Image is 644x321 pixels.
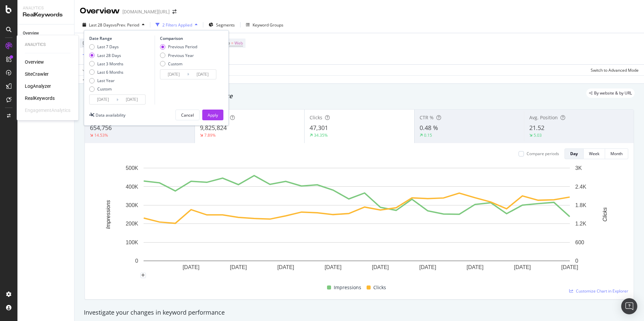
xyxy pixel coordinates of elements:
[230,264,247,270] text: [DATE]
[25,95,55,102] a: RealKeywords
[529,124,544,132] span: 21.52
[373,283,386,292] span: Clicks
[97,61,123,67] div: Last 3 Months
[419,264,436,270] text: [DATE]
[25,83,51,89] a: LogAnalyzer
[208,112,218,118] div: Apply
[160,36,218,41] div: Comparison
[575,184,586,189] text: 2.4K
[84,308,635,317] div: Investigate your changes in keyword performance
[168,44,197,50] div: Previous Period
[561,264,578,270] text: [DATE]
[126,202,139,208] text: 300K
[97,69,123,75] div: Last 6 Months
[25,59,44,65] a: Overview
[141,273,146,278] div: plus
[118,95,145,104] input: End Date
[113,22,139,28] span: vs Prev. Period
[126,165,139,171] text: 500K
[90,95,116,104] input: Start Date
[200,124,227,132] span: 9,825,824
[160,53,197,58] div: Previous Year
[234,39,243,48] span: Web
[514,264,531,270] text: [DATE]
[23,30,39,37] div: Overview
[529,114,558,121] span: Avg. Position
[97,44,119,50] div: Last 7 Days
[589,151,599,156] div: Week
[83,40,95,46] span: Device
[168,61,182,67] div: Custom
[424,132,432,138] div: 0.15
[216,22,235,28] span: Segments
[420,114,434,121] span: CTR %
[89,86,123,92] div: Custom
[575,258,578,264] text: 0
[23,5,69,11] div: Analytics
[89,61,123,67] div: Last 3 Months
[23,30,69,37] a: Overview
[80,65,99,75] button: Apply
[534,132,542,138] div: 5.03
[575,202,586,208] text: 1.8K
[334,283,361,292] span: Impressions
[90,124,112,132] span: 654,756
[420,124,438,132] span: 0.48 %
[105,200,111,229] text: Impressions
[182,264,199,270] text: [DATE]
[126,240,139,245] text: 100K
[97,78,115,83] div: Last Year
[126,221,139,227] text: 200K
[89,44,123,50] div: Last 7 Days
[89,22,113,28] span: Last 28 Days
[527,151,559,156] div: Compare periods
[97,53,121,58] div: Last 28 Days
[89,53,123,58] div: Last 28 Days
[570,151,578,156] div: Day
[591,67,639,73] div: Switch to Advanced Mode
[89,78,123,83] div: Last Year
[243,19,286,30] button: Keyword Groups
[202,110,223,120] button: Apply
[96,112,125,118] div: Data availability
[80,5,120,17] div: Overview
[126,184,139,189] text: 400K
[586,88,635,98] div: legacy label
[122,8,170,15] div: [DOMAIN_NAME][URL]
[621,298,637,314] div: Open Intercom Messenger
[206,19,237,30] button: Segments
[325,264,341,270] text: [DATE]
[576,288,628,294] span: Customize Chart in Explorer
[135,258,138,264] text: 0
[23,11,69,19] div: RealKeywords
[605,148,628,159] button: Month
[610,151,623,156] div: Month
[90,165,623,281] svg: A chart.
[189,70,216,79] input: End Date
[277,264,294,270] text: [DATE]
[253,22,283,28] div: Keyword Groups
[310,124,328,132] span: 47,301
[231,40,233,46] span: =
[575,221,586,227] text: 1.2K
[575,165,582,171] text: 3K
[25,71,49,77] a: SiteCrawler
[94,132,108,138] div: 14.53%
[584,148,605,159] button: Week
[467,264,483,270] text: [DATE]
[89,69,123,75] div: Last 6 Months
[80,19,147,30] button: Last 28 DaysvsPrev. Period
[162,22,192,28] div: 2 Filters Applied
[153,19,200,30] button: 2 Filters Applied
[588,65,639,75] button: Switch to Advanced Mode
[168,53,194,58] div: Previous Year
[25,107,70,114] div: EngagementAnalytics
[160,61,197,67] div: Custom
[372,264,389,270] text: [DATE]
[310,114,322,121] span: Clicks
